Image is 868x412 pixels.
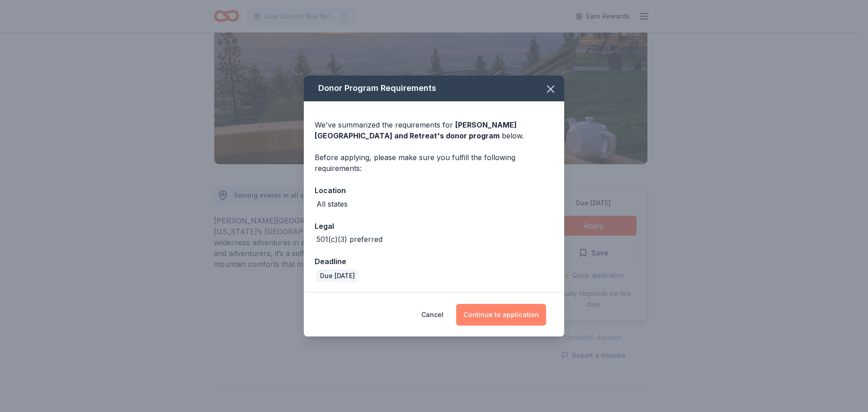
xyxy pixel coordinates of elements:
button: Continue to application [456,304,546,326]
div: Before applying, please make sure you fulfill the following requirements: [315,152,553,174]
div: Legal [315,220,553,232]
button: Cancel [421,304,443,326]
div: Location [315,185,553,196]
div: All states [316,199,348,209]
div: Donor Program Requirements [304,76,564,101]
div: We've summarized the requirements for below. [315,119,553,141]
div: Due [DATE] [316,270,359,282]
div: 501(c)(3) preferred [316,234,382,245]
div: Deadline [315,256,553,267]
